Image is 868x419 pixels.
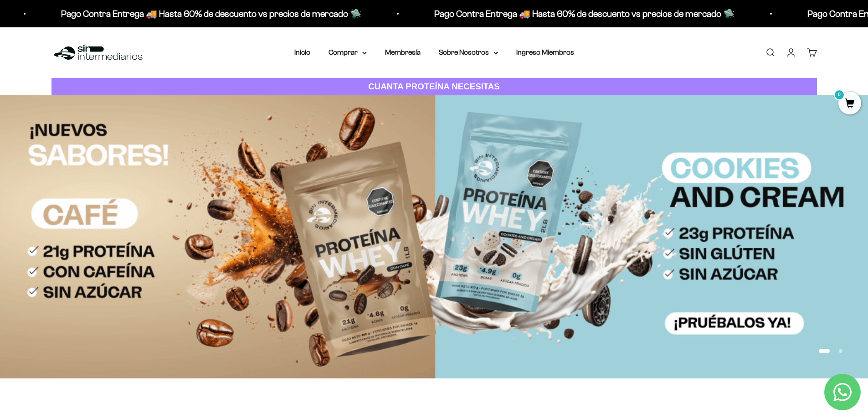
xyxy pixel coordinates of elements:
[329,47,367,58] summary: Comprar
[61,6,361,21] p: Pago Contra Entrega 🚚 Hasta 60% de descuento vs precios de mercado 🛸
[439,47,498,58] summary: Sobre Nosotros
[385,48,421,56] a: Membresía
[368,82,500,91] strong: CUANTA PROTEÍNA NECESITAS
[838,99,861,109] a: 0
[51,78,817,96] a: CUANTA PROTEÍNA NECESITAS
[294,48,310,56] a: Inicio
[434,6,734,21] p: Pago Contra Entrega 🚚 Hasta 60% de descuento vs precios de mercado 🛸
[516,48,574,56] a: Ingreso Miembros
[834,89,845,100] mark: 0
